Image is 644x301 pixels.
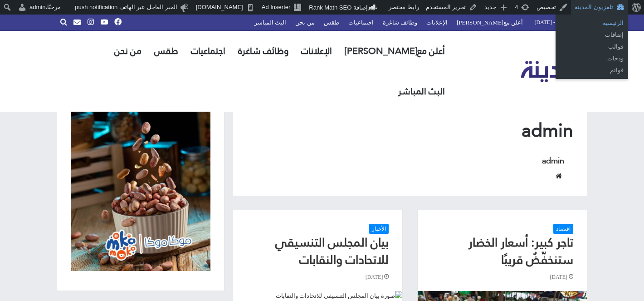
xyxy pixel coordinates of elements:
[378,15,422,30] a: وظائف شاغرة
[392,71,451,112] a: البث المباشر
[344,15,378,30] a: اجتماعيات
[553,224,573,234] a: اقتصاد
[366,272,389,282] span: [DATE]
[527,15,587,30] div: 11:41 مساءً - [DATE]
[556,15,628,44] ul: تلفزيون المدينة
[291,15,319,30] a: من نحن
[319,15,344,30] a: طقس
[108,31,148,71] a: من نحن
[556,64,628,76] a: قوائم
[232,31,295,71] a: وظائف شاغرة
[556,17,628,29] a: الرئيسية
[452,15,528,30] a: أعلن مع[PERSON_NAME]
[369,224,389,234] a: الأخبار
[522,113,573,148] span: admin
[542,153,564,168] a: admin
[233,291,402,301] img: صورة بيان المجلس التنسيقي للاتحادات والنقابات
[148,31,185,71] a: طقس
[233,291,402,301] a: بيان المجلس التنسيقي للاتحادات والنقابات
[275,231,389,271] a: بيان المجلس التنسيقي للاتحادات والنقابات
[468,231,573,271] a: تاجر كبير: أسعار الخضار ستنخفّضُ قريبًا
[521,60,588,83] img: تلفزيون المدينة
[422,15,452,30] a: الإعلانات
[250,15,291,30] a: البث المباشر
[309,4,368,11] span: إضافة Rank Math SEO
[556,53,628,64] a: ودجات
[185,31,232,71] a: اجتماعيات
[29,4,45,10] span: admin
[338,31,451,71] a: أعلن مع[PERSON_NAME]
[556,41,628,53] a: قوالب
[556,38,628,79] ul: تلفزيون المدينة
[295,31,338,71] a: الإعلانات
[550,272,573,282] span: [DATE]
[556,29,628,41] a: إضافات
